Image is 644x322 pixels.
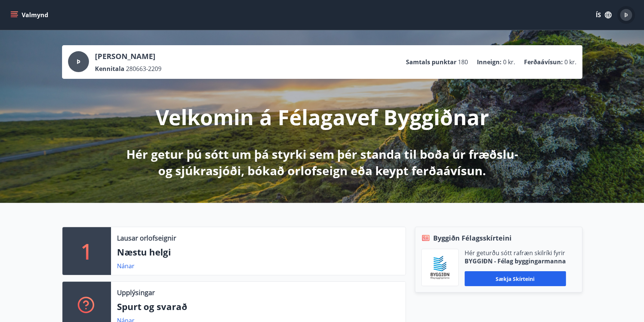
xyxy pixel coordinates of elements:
[125,146,520,179] p: Hér getur þú sótt um þá styrki sem þér standa til boða úr fræðslu- og sjúkrasjóði, bókað orlofsei...
[564,58,576,66] span: 0 kr.
[117,288,155,297] p: Upplýsingar
[503,58,515,66] span: 0 kr.
[465,257,566,265] p: BYGGIÐN - Félag byggingarmanna
[77,58,80,66] span: Þ
[95,65,124,73] p: Kennitala
[126,65,161,73] span: 280663-2209
[465,271,566,286] button: Sækja skírteini
[117,300,400,313] p: Spurt og svarað
[624,11,628,19] span: Þ
[592,8,616,22] button: ÍS
[117,233,176,243] p: Lausar orlofseignir
[117,262,135,270] a: Nánar
[427,255,453,280] img: BKlGVmlTW1Qrz68WFGMFQUcXHWdQd7yePWMkvn3i.png
[117,246,400,258] p: Næstu helgi
[524,58,563,66] p: Ferðaávísun :
[617,6,635,24] button: Þ
[95,51,161,62] p: [PERSON_NAME]
[9,8,51,22] button: menu
[477,58,502,66] p: Inneign :
[155,103,489,131] p: Velkomin á Félagavef Byggiðnar
[433,233,512,243] span: Byggiðn Félagsskírteini
[465,249,566,257] p: Hér geturðu sótt rafræn skilríki fyrir
[81,237,93,265] p: 1
[458,58,468,66] span: 180
[406,58,456,66] p: Samtals punktar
